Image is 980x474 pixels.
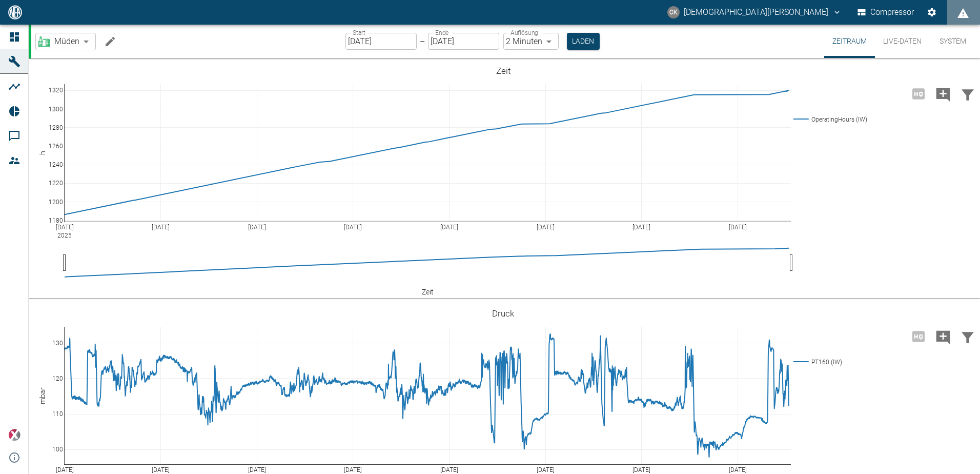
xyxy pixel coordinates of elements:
button: Kommentar hinzufügen [931,81,955,107]
button: Kommentar hinzufügen [931,323,955,350]
button: Daten filtern [955,81,980,107]
button: Machine bearbeiten [100,31,120,52]
p: – [420,35,425,47]
img: logo [7,5,23,19]
span: Hohe Auflösung nur für Zeiträume von <3 Tagen verfügbar [906,88,931,98]
label: Auflösung [511,28,538,37]
span: Hohe Auflösung nur für Zeiträume von <3 Tagen verfügbar [906,331,931,341]
img: Xplore Logo [8,429,21,441]
button: Einstellungen [923,3,941,22]
label: Start [353,28,365,37]
span: Müden [54,35,79,47]
div: 2 Minuten [503,33,559,50]
div: CK [667,6,680,18]
input: DD.MM.YYYY [345,33,417,50]
button: System [930,25,976,58]
a: Müden [38,35,79,48]
button: christian.kraft@arcanum-energy.de [666,3,843,22]
label: Ende [435,28,448,37]
button: Laden [567,33,600,50]
button: Compressor [855,3,916,22]
button: Zeitraum [824,25,875,58]
input: DD.MM.YYYY [428,33,499,50]
button: Live-Daten [875,25,930,58]
button: Daten filtern [955,323,980,350]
